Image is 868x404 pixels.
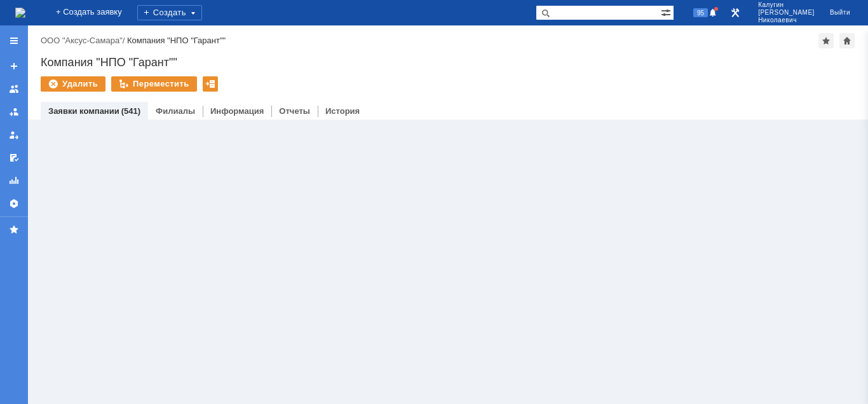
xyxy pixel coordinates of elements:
[758,1,815,9] span: Калугин
[839,33,855,48] div: Сделать домашней страницей
[758,9,815,17] span: [PERSON_NAME]
[279,106,310,116] a: Отчеты
[15,8,25,18] img: logo
[121,106,140,116] div: (541)
[41,36,127,45] div: /
[4,193,24,214] a: Настройки
[137,5,202,20] div: Создать
[127,36,226,45] div: Компания "НПО "Гарант""
[693,8,708,17] span: 95
[210,106,264,116] a: Информация
[325,106,360,116] a: История
[758,17,815,24] span: Николаевич
[818,33,834,48] div: Добавить в избранное
[728,5,743,20] a: Перейти в интерфейс администратора
[4,79,24,99] a: Заявки на командах
[4,148,24,168] a: Мои согласования
[41,56,855,69] div: Компания "НПО "Гарант""
[156,106,195,116] a: Филиалы
[4,125,24,145] a: Мои заявки
[4,56,24,76] a: Создать заявку
[15,8,25,18] a: Перейти на домашнюю страницу
[4,102,24,122] a: Заявки в моей ответственности
[48,106,119,116] a: Заявки компании
[41,36,123,45] a: ООО "Аксус-Самара"
[203,76,218,92] div: Поместить в архив
[661,6,674,18] span: Расширенный поиск
[4,171,24,191] a: Отчеты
